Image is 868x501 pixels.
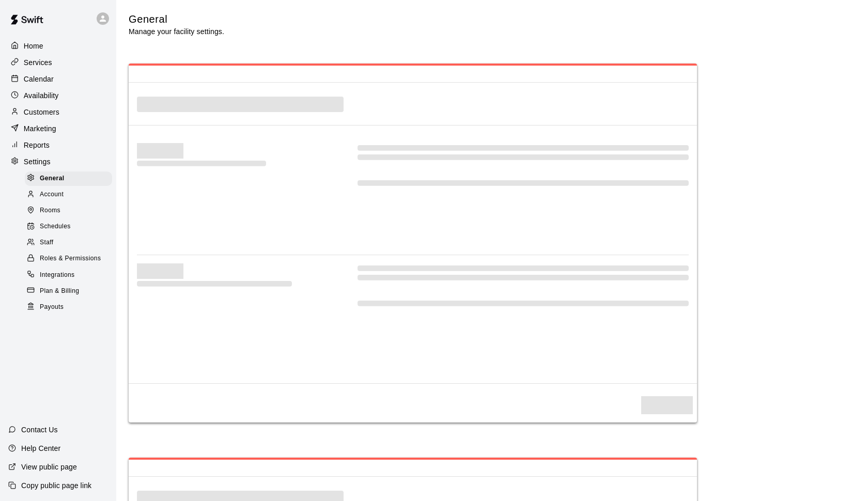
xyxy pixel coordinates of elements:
[8,104,108,120] a: Customers
[25,203,112,218] div: Rooms
[24,156,51,167] p: Settings
[40,174,65,184] span: General
[25,283,116,299] a: Plan & Billing
[25,220,112,234] div: Schedules
[129,26,224,37] p: Manage your facility settings.
[24,123,56,134] p: Marketing
[25,236,112,250] div: Staff
[24,90,59,101] p: Availability
[24,107,59,117] p: Customers
[25,203,116,219] a: Rooms
[8,121,108,136] a: Marketing
[40,302,64,312] span: Payouts
[8,55,108,70] a: Services
[8,38,108,54] a: Home
[24,57,52,68] p: Services
[24,140,50,150] p: Reports
[21,462,77,472] p: View public page
[21,480,91,491] p: Copy public page link
[25,235,116,251] a: Staff
[25,268,112,283] div: Integrations
[25,187,112,202] div: Account
[25,219,116,235] a: Schedules
[25,284,112,299] div: Plan & Billing
[40,206,60,216] span: Rooms
[21,425,58,435] p: Contact Us
[8,71,108,87] a: Calendar
[8,137,108,153] a: Reports
[21,443,60,453] p: Help Center
[40,190,64,200] span: Account
[24,41,43,51] p: Home
[25,252,112,266] div: Roles & Permissions
[25,300,112,315] div: Payouts
[40,254,101,264] span: Roles & Permissions
[40,238,53,248] span: Staff
[24,74,54,84] p: Calendar
[25,170,116,186] a: General
[8,154,108,169] a: Settings
[40,286,79,296] span: Plan & Billing
[40,222,71,232] span: Schedules
[8,88,108,103] a: Availability
[25,267,116,283] a: Integrations
[25,251,116,267] a: Roles & Permissions
[129,12,224,26] h5: General
[25,299,116,315] a: Payouts
[40,270,75,280] span: Integrations
[25,186,116,202] a: Account
[25,171,112,186] div: General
